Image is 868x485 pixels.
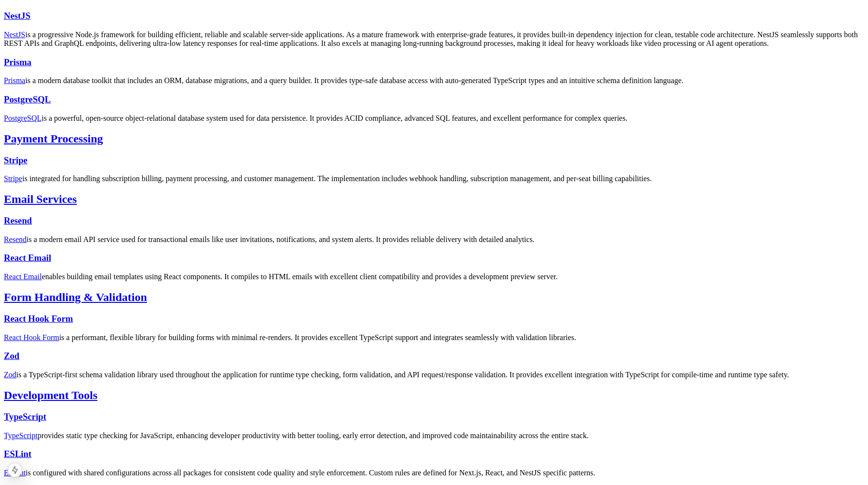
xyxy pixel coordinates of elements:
p: is a performant, flexible library for building forms with minimal re-renders. It provides excelle... [4,333,864,342]
a: PostgreSQL [4,94,51,104]
a: Email Services [4,193,77,205]
p: is a modern email API service used for transactional emails like user invitations, notifications,... [4,235,864,244]
a: Stripe [4,174,22,183]
a: React Email [4,253,51,263]
a: Payment Processing [4,132,103,145]
a: Prisma [4,76,25,85]
p: provides static type checking for JavaScript, enhancing developer productivity with better toolin... [4,431,864,440]
a: React Hook Form [4,333,59,342]
a: Form Handling & Validation [4,291,147,303]
a: Resend [4,215,32,226]
p: is a TypeScript-first schema validation library used throughout the application for runtime type ... [4,371,864,379]
a: Stripe [4,155,27,165]
a: TypeScript [4,412,46,422]
a: React Email [4,272,42,281]
a: NestJS [4,11,30,21]
p: enables building email templates using React components. It compiles to HTML emails with excellen... [4,272,864,281]
a: PostgreSQL [4,114,41,122]
p: is configured with shared configurations across all packages for consistent code quality and styl... [4,469,864,477]
a: Prisma [4,57,31,67]
p: is a powerful, open-source object-relational database system used for data persistence. It provid... [4,114,864,123]
a: NestJS [4,30,25,39]
a: Development Tools [4,389,97,401]
a: Zod [4,371,16,379]
a: ESLint [4,449,31,459]
p: is a progressive Node.js framework for building efficient, reliable and scalable server-side appl... [4,30,864,48]
p: is a modern database toolkit that includes an ORM, database migrations, and a query builder. It p... [4,76,864,85]
a: TypeScript [4,431,38,440]
a: Zod [4,351,19,361]
a: ESLint [4,469,26,477]
p: is integrated for handling subscription billing, payment processing, and customer management. The... [4,174,864,183]
a: React Hook Form [4,314,73,324]
a: Resend [4,235,27,243]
